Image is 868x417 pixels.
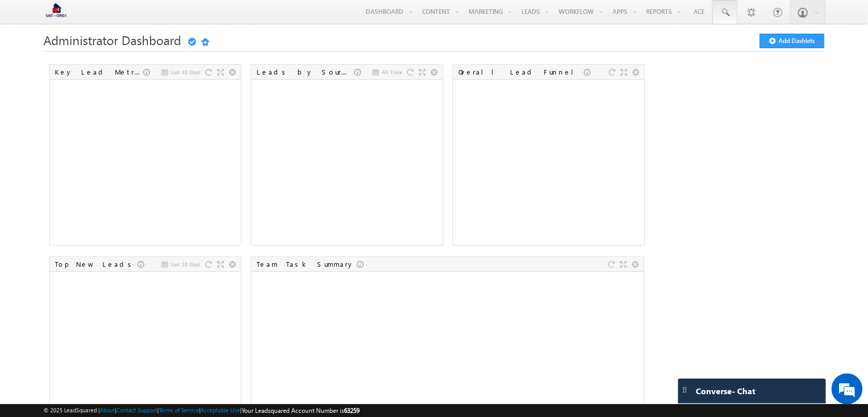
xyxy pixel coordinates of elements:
[681,386,689,394] img: carter-drag
[201,407,240,413] a: Acceptable Use
[382,67,402,77] span: All Time
[257,67,354,77] div: Leads by Sources
[43,406,360,415] span: © 2025 LeadSquared | | | | |
[18,54,43,68] img: d_60004797649_company_0_60004797649
[13,96,189,310] textarea: Type your message and hit 'Enter'
[458,67,584,77] div: Overall Lead Funnel
[55,260,138,269] div: Top New Leads
[171,67,200,77] span: Last 30 Days
[257,260,357,269] div: Team Task Summary
[116,407,157,413] a: Contact Support
[55,67,143,77] div: Key Lead Metrics
[760,34,825,48] button: Add Dashlets
[696,386,756,396] span: Converse - Chat
[100,407,115,413] a: About
[171,260,200,269] span: Last 10 Days
[141,319,188,333] em: Start Chat
[344,407,360,414] span: 63259
[242,407,360,414] span: Your Leadsquared Account Number is
[43,32,181,48] span: Administrator Dashboard
[170,5,194,30] div: Minimize live chat window
[159,407,199,413] a: Terms of Service
[43,3,69,21] img: Custom Logo
[54,54,174,68] div: Chat with us now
